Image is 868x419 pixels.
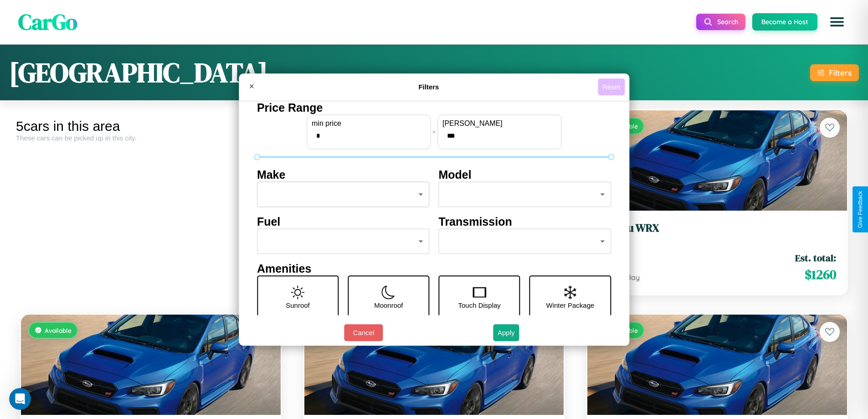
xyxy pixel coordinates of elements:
iframe: Intercom live chat [9,388,31,410]
button: Reset [598,78,625,95]
label: [PERSON_NAME] [442,119,556,128]
h4: Price Range [257,101,611,114]
p: - [433,125,435,138]
div: Give Feedback [857,191,863,228]
h4: Transmission [439,215,611,228]
h4: Amenities [257,262,611,275]
p: Touch Display [458,299,500,311]
span: Est. total: [795,251,836,264]
h1: [GEOGRAPHIC_DATA] [9,54,268,91]
label: min price [312,119,426,128]
h4: Filters [260,83,598,91]
a: Subaru WRX2020 [598,222,836,244]
button: Cancel [344,324,383,341]
button: Apply [493,324,519,341]
p: Sunroof [286,299,310,311]
span: Available [45,326,72,334]
span: CarGo [18,7,77,37]
button: Search [696,14,745,30]
button: Open menu [824,9,850,35]
h4: Fuel [257,215,430,228]
h3: Subaru WRX [598,222,836,235]
button: Filters [810,64,859,81]
span: / day [621,273,640,282]
div: Filters [829,68,852,78]
h4: Make [257,168,430,181]
p: Winter Package [546,299,595,311]
button: Become a Host [752,13,817,31]
div: 5 cars in this area [16,119,286,134]
div: These cars can be picked up in this city. [16,134,286,142]
span: Search [717,18,738,26]
span: $ 1260 [805,265,836,284]
p: Moonroof [374,299,403,311]
h4: Model [439,168,611,181]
